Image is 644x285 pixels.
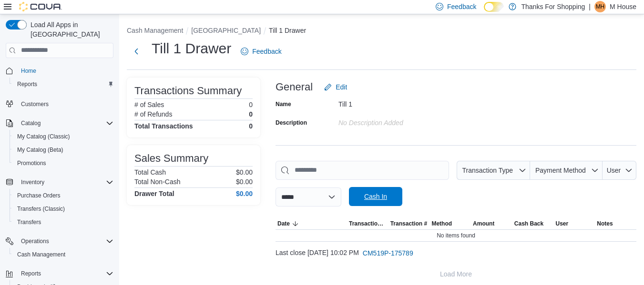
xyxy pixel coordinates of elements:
span: Reports [13,79,113,90]
span: Transaction Type [462,167,513,174]
h3: Sales Summary [134,153,208,164]
button: Inventory [2,176,117,189]
span: Date [277,220,290,227]
span: User [556,220,569,227]
button: Catalog [2,117,117,130]
span: My Catalog (Beta) [17,146,63,154]
span: Home [21,67,36,75]
span: Customers [17,98,113,109]
span: Cash Management [13,249,113,260]
button: CM519P-175789 [359,244,417,263]
span: Promotions [17,159,46,167]
span: Edit [336,82,347,92]
span: Transfers (Classic) [13,203,113,215]
p: Thanks For Shopping [521,1,585,12]
span: Cash Management [17,251,65,258]
span: My Catalog (Beta) [13,144,113,156]
a: Transfers (Classic) [13,203,69,215]
button: Transfers (Classic) [10,202,117,216]
a: My Catalog (Classic) [13,131,74,142]
button: User [554,218,595,229]
h6: # of Sales [134,101,164,108]
a: Cash Management [13,249,69,260]
p: $0.00 [236,168,253,176]
button: Edit [320,78,351,97]
input: This is a search bar. As you type, the results lower in the page will automatically filter. [276,161,449,180]
span: Catalog [17,118,113,129]
button: Operations [17,236,53,247]
span: Transfers [13,216,113,228]
div: Till 1 [338,97,466,108]
button: [GEOGRAPHIC_DATA] [191,27,261,34]
span: My Catalog (Classic) [13,131,113,142]
span: Promotions [13,157,113,169]
span: Transfers [17,218,41,226]
span: Cash Back [514,220,543,227]
span: Purchase Orders [13,190,113,201]
button: Amount [471,218,512,229]
span: Feedback [447,2,476,11]
button: Inventory [17,177,48,188]
button: Next [127,42,146,61]
button: Home [2,64,117,78]
h3: General [276,81,313,93]
span: Method [431,220,452,227]
button: Reports [2,267,117,280]
span: User [607,167,621,174]
button: Reports [10,78,117,91]
nav: An example of EuiBreadcrumbs [127,26,636,37]
p: | [589,1,591,12]
button: Transaction Type [347,218,388,229]
p: $0.00 [236,178,253,186]
button: Reports [17,268,45,279]
button: Cash Back [512,218,554,229]
a: Home [17,65,40,77]
span: Transfers (Classic) [17,205,65,213]
span: Reports [17,268,113,279]
span: My Catalog (Classic) [17,133,70,140]
button: Customers [2,97,117,110]
button: Payment Method [530,161,603,180]
span: Reports [21,270,41,277]
div: No Description added [338,115,466,127]
button: Operations [2,235,117,248]
button: Purchase Orders [10,189,117,202]
p: 0 [249,101,253,108]
h6: Total Cash [134,168,166,176]
span: Home [17,65,113,77]
button: My Catalog (Beta) [10,143,117,157]
img: Cova [19,2,62,11]
button: Date [276,218,347,229]
button: Transfers [10,216,117,229]
button: Transaction Type [457,161,530,180]
span: Purchase Orders [17,192,61,199]
button: Load More [276,265,636,284]
span: MH [596,1,605,12]
h4: $0.00 [236,190,253,197]
span: Customers [21,100,49,108]
h4: Drawer Total [134,190,174,197]
h6: # of Refunds [134,110,172,118]
div: M House [594,1,606,12]
span: Operations [17,236,113,247]
h4: 0 [249,122,253,130]
a: Transfers [13,216,45,228]
span: No items found [437,232,475,239]
span: Operations [21,237,49,245]
span: Cash In [364,192,387,201]
span: Inventory [17,177,113,188]
button: Till 1 Drawer [269,27,306,34]
p: M House [610,1,636,12]
input: Dark Mode [484,2,504,12]
h6: Total Non-Cash [134,178,181,186]
a: My Catalog (Beta) [13,144,67,156]
button: My Catalog (Classic) [10,130,117,143]
button: Transaction # [388,218,430,229]
a: Reports [13,79,41,90]
label: Description [276,119,307,127]
span: Catalog [21,119,41,127]
span: Transaction Type [349,220,387,227]
span: Notes [597,220,613,227]
button: Method [429,218,471,229]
